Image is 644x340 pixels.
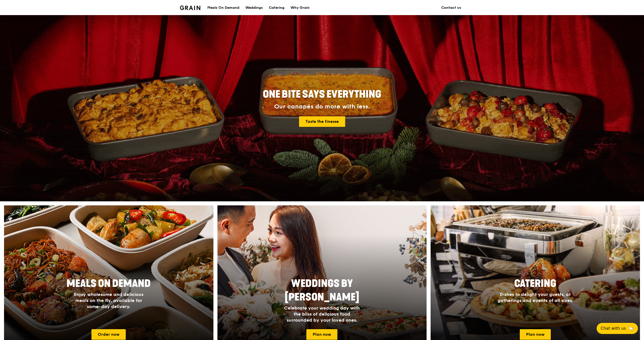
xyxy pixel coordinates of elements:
div: Meals On Demand [207,0,239,15]
a: Order now [91,329,126,340]
span: Chat with us [601,325,626,331]
div: Our canapés do more with less. [231,103,413,110]
a: Taste the finesse [299,116,345,127]
div: Catering [269,0,284,15]
span: ONE BITE SAYS EVERYTHING [263,88,381,100]
span: Enjoy wholesome and delicious meals on the fly, available for same-day delivery. [74,292,143,309]
div: Weddings [245,0,263,15]
span: 🦙 [628,325,634,331]
a: Weddings [242,0,266,15]
a: Plan now [306,329,337,340]
span: Catering [514,278,556,290]
a: Plan now [520,329,551,340]
div: Why Grain [291,0,310,15]
a: Contact us [438,0,464,15]
a: Why Grain [287,0,313,15]
a: Catering [266,0,287,15]
span: Celebrate your wedding day with the bliss of delicious food surrounded by your loved ones. [284,305,360,323]
img: Grain [180,6,200,10]
span: Weddings by [PERSON_NAME] [285,278,359,303]
span: Dishes to delight your guests, at gatherings and events of all sizes. [498,292,573,303]
span: Meals On Demand [67,278,151,290]
button: Chat with us🦙 [597,323,638,334]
